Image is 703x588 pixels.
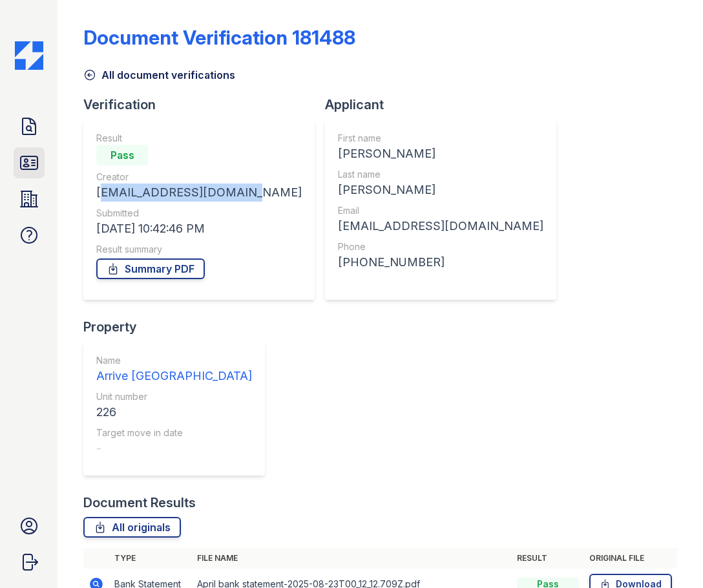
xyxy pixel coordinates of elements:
[96,171,302,184] div: Creator
[83,318,275,336] div: Property
[338,240,543,253] div: Phone
[96,426,252,439] div: Target move in date
[96,243,302,256] div: Result summary
[83,67,235,83] a: All document verifications
[96,184,302,202] div: [EMAIL_ADDRESS][DOMAIN_NAME]
[338,168,543,181] div: Last name
[338,181,543,199] div: [PERSON_NAME]
[83,26,355,49] div: Document Verification 181488
[83,96,325,114] div: Verification
[96,367,252,385] div: Arrive [GEOGRAPHIC_DATA]
[338,217,543,235] div: [EMAIL_ADDRESS][DOMAIN_NAME]
[96,354,252,385] a: Name Arrive [GEOGRAPHIC_DATA]
[584,548,677,569] th: Original file
[109,548,192,569] th: Type
[96,354,252,367] div: Name
[96,145,148,165] div: Pass
[338,253,543,271] div: [PHONE_NUMBER]
[96,390,252,403] div: Unit number
[96,207,302,220] div: Submitted
[338,204,543,217] div: Email
[96,132,302,145] div: Result
[96,220,302,238] div: [DATE] 10:42:46 PM
[512,548,584,569] th: Result
[15,41,43,70] img: CE_Icon_Blue-c292c112584629df590d857e76928e9f676e5b41ef8f769ba2f05ee15b207248.png
[83,494,196,512] div: Document Results
[96,258,205,279] a: Summary PDF
[338,132,543,145] div: First name
[96,439,252,457] div: -
[192,548,512,569] th: File name
[325,96,567,114] div: Applicant
[338,145,543,163] div: [PERSON_NAME]
[96,403,252,421] div: 226
[83,517,181,538] a: All originals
